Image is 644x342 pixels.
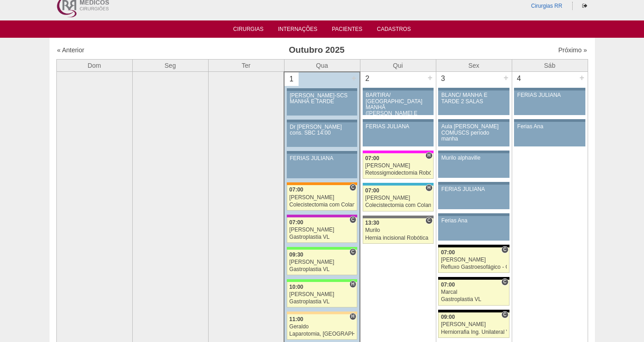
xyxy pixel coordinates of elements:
div: 2 [360,72,374,85]
a: C 07:00 Marcal Gastroplastia VL [438,280,509,305]
div: Key: Aviso [514,88,585,91]
span: 10:00 [290,284,304,290]
span: Consultório [349,248,356,256]
span: 07:00 [290,186,304,193]
div: Key: Pro Matre [363,151,434,153]
a: « Anterior [57,46,85,54]
div: Key: Aviso [438,119,509,122]
a: Murilo alphaville [438,153,509,178]
span: Hospital [349,281,356,288]
div: [PERSON_NAME]-SCS MANHÃ E TARDE [290,93,354,105]
div: Hernia incisional Robótica [365,235,431,241]
div: Ferias Ana [517,124,582,130]
div: Herniorrafia Ing. Unilateral VL [441,329,507,335]
div: Dr [PERSON_NAME] cons. SBC 14:00 [290,124,354,136]
div: + [578,72,586,84]
a: [PERSON_NAME]-SCS MANHÃ E TARDE [287,91,357,116]
span: Consultório [349,184,356,191]
span: Consultório [425,217,432,224]
div: + [426,72,434,84]
span: 09:00 [441,314,455,320]
a: FERIAS JULIANA [438,185,509,209]
a: C 07:00 [PERSON_NAME] Colecistectomia com Colangiografia VL [287,185,357,211]
div: Colecistectomia com Colangiografia VL [365,202,431,208]
a: BLANC/ MANHÃ E TARDE 2 SALAS [438,91,509,115]
a: FERIAS JULIANA [287,154,357,178]
a: Cirurgias [233,26,264,35]
div: Geraldo [290,324,355,330]
div: [PERSON_NAME] [441,322,507,327]
div: Key: São Luiz - SCS [287,182,357,185]
span: 07:00 [441,249,455,256]
div: Key: Aviso [438,151,509,153]
span: Hospital [425,152,432,159]
span: 13:30 [365,220,379,226]
div: Key: Brasil [287,247,357,250]
i: Sair [582,3,587,9]
div: Colecistectomia com Colangiografia VL [290,202,355,208]
a: FERIAS JULIANA [363,122,434,146]
div: Key: Neomater [363,183,434,186]
div: [PERSON_NAME] [290,292,355,297]
a: C 07:00 [PERSON_NAME] Refluxo Gastroesofágico - Cirurgia VL [438,247,509,273]
div: Laparotomia, [GEOGRAPHIC_DATA], Drenagem, Bridas VL [290,331,355,337]
span: 11:00 [290,316,304,322]
th: Sex [436,59,512,72]
a: H 10:00 [PERSON_NAME] Gastroplastia VL [287,282,357,307]
div: Aula [PERSON_NAME] COMUSCS período manha [441,124,506,142]
div: Key: Brasil [287,279,357,282]
div: Ferias Ana [441,218,506,224]
div: Gastroplastia VL [290,267,355,272]
div: Key: Aviso [363,88,434,91]
div: FERIAS JULIANA [517,92,582,98]
div: FERIAS JULIANA [441,186,506,192]
div: Key: Aviso [438,213,509,216]
a: Aula [PERSON_NAME] COMUSCS período manha [438,122,509,146]
a: H 07:00 [PERSON_NAME] Retossigmoidectomia Robótica [363,153,434,179]
div: BLANC/ MANHÃ E TARDE 2 SALAS [441,92,506,104]
div: Key: Maria Braido [287,215,357,217]
a: C 09:00 [PERSON_NAME] Herniorrafia Ing. Unilateral VL [438,312,509,338]
a: C 07:00 [PERSON_NAME] Gastroplastia VL [287,217,357,243]
a: C 13:30 Murilo Hernia incisional Robótica [363,218,434,244]
span: 07:00 [365,187,379,194]
div: [PERSON_NAME] [290,227,355,233]
div: [PERSON_NAME] [365,195,431,201]
span: Consultório [349,216,356,223]
div: [PERSON_NAME] [441,257,507,263]
div: Key: Santa Catarina [363,216,434,218]
div: Key: Aviso [287,151,357,154]
a: Internações [278,26,318,35]
div: Murilo [365,227,431,233]
a: C 09:30 [PERSON_NAME] Gastroplastia VL [287,250,357,275]
div: Key: Aviso [287,120,357,122]
div: Key: Aviso [438,182,509,185]
a: FERIAS JULIANA [514,91,585,115]
a: Pacientes [332,26,362,35]
div: 3 [436,72,450,85]
div: FERIAS JULIANA [366,124,430,130]
div: 4 [512,72,526,85]
div: 1 [285,72,299,86]
th: Ter [208,59,284,72]
div: Key: Aviso [438,88,509,91]
th: Dom [56,59,132,72]
th: Qua [284,59,360,72]
a: H 11:00 Geraldo Laparotomia, [GEOGRAPHIC_DATA], Drenagem, Bridas VL [287,314,357,340]
div: [PERSON_NAME] [290,259,355,265]
div: Refluxo Gastroesofágico - Cirurgia VL [441,264,507,270]
a: Próximo » [558,46,587,54]
span: Consultório [501,278,508,286]
div: [PERSON_NAME] [290,195,355,201]
a: Ferias Ana [438,216,509,241]
div: Key: Blanc [438,277,509,280]
th: Qui [360,59,436,72]
th: Seg [132,59,208,72]
span: 07:00 [290,219,304,226]
span: Hospital [349,313,356,320]
a: Ferias Ana [514,122,585,146]
div: Key: Aviso [514,119,585,122]
span: 07:00 [441,282,455,288]
div: Key: Aviso [363,119,434,122]
a: H 07:00 [PERSON_NAME] Colecistectomia com Colangiografia VL [363,186,434,211]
